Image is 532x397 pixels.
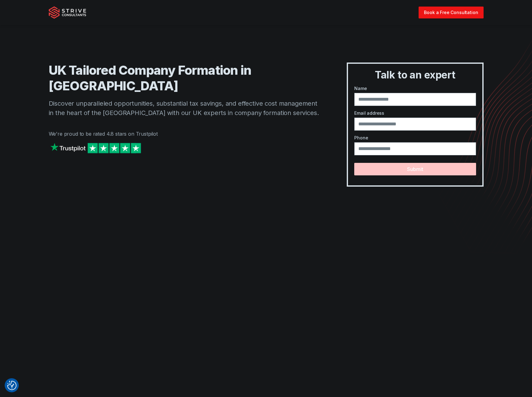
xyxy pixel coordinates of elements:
[49,130,322,138] p: We're proud to be rated 4.8 stars on Trustpilot
[351,69,480,81] h3: Talk to an expert
[354,110,476,116] label: Email address
[7,381,17,390] img: Revisit consent button
[49,141,142,155] img: Strive on Trustpilot
[49,99,322,118] p: Discover unparalleled opportunities, substantial tax savings, and effective cost management in th...
[49,63,322,94] h1: UK Tailored Company Formation in [GEOGRAPHIC_DATA]
[354,163,476,175] button: Submit
[419,7,483,18] a: Book a Free Consultation
[49,6,86,19] img: Strive Consultants
[7,381,17,390] button: Consent Preferences
[354,134,476,141] label: Phone
[354,85,476,92] label: Name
